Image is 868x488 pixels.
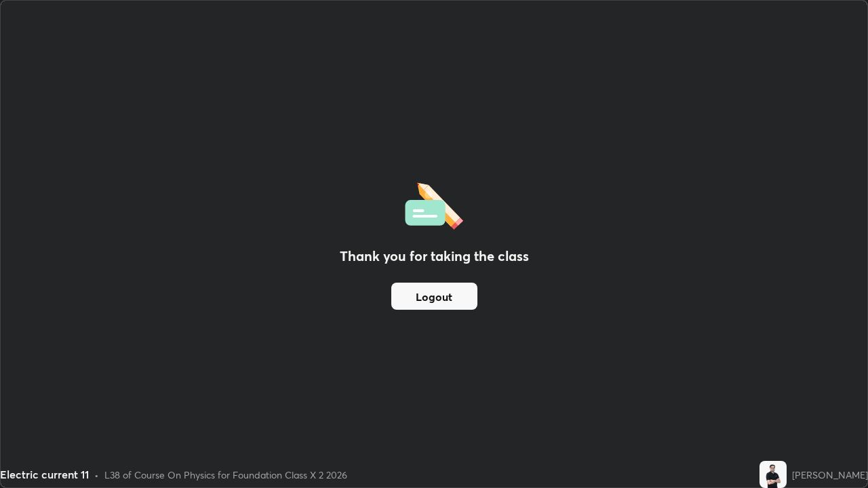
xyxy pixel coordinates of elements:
[94,468,99,482] div: •
[792,468,868,482] div: [PERSON_NAME]
[405,178,463,230] img: offlineFeedback.1438e8b3.svg
[340,246,529,266] h2: Thank you for taking the class
[104,468,347,482] div: L38 of Course On Physics for Foundation Class X 2 2026
[391,283,477,310] button: Logout
[759,461,787,488] img: b499b2d2288d465e9a261f82da0a8523.jpg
